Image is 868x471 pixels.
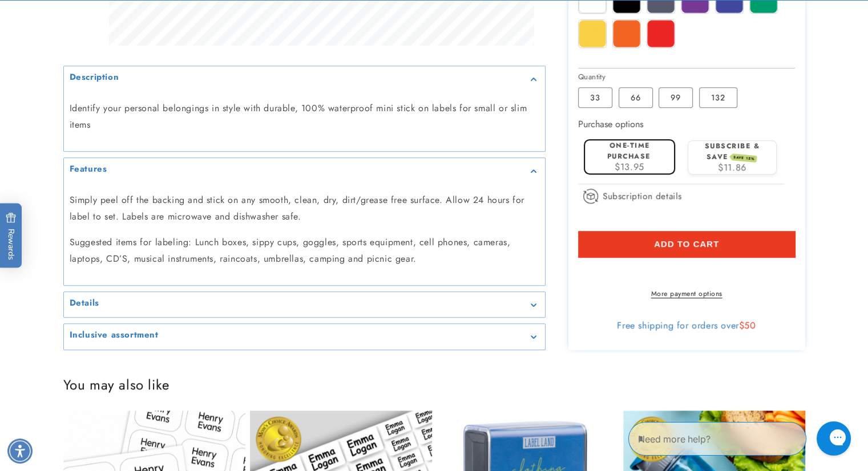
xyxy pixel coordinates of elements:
[744,319,756,332] span: 50
[70,298,99,309] h2: Details
[7,438,33,464] div: Accessibility Menu
[579,20,606,47] img: Yellow
[64,66,545,92] summary: Description
[607,140,651,161] label: One-time purchase
[619,87,653,108] label: 66
[705,141,760,162] label: Subscribe & save
[578,231,795,257] button: Add to cart
[63,376,805,393] h2: You may also like
[739,319,745,332] span: $
[659,87,693,108] label: 99
[70,72,119,83] h2: Description
[70,330,159,342] h2: Inclusive assortment
[6,213,17,260] span: Rewards
[615,160,644,173] span: $13.95
[578,71,607,83] legend: Quantity
[70,164,107,175] h2: Features
[731,154,757,163] span: SAVE 15%
[64,158,545,184] summary: Features
[654,239,719,249] span: Add to cart
[70,234,539,267] p: Suggested items for labeling: Lunch boxes, sippy cups, goggles, sports equipment, cell phones, ca...
[578,289,795,299] a: More payment options
[578,87,612,108] label: 33
[70,101,539,134] p: Identify your personal belongings in style with durable, 100% waterproof mini stick on labels for...
[628,417,857,460] iframe: Gorgias Floating Chat
[603,189,682,203] span: Subscription details
[647,20,675,47] img: Red
[578,117,643,131] label: Purchase options
[699,87,737,108] label: 132
[64,292,545,318] summary: Details
[718,161,746,174] span: $11.86
[70,193,539,226] p: Simply peel off the backing and stick on any smooth, clean, dry, dirt/grease free surface. Allow ...
[64,324,545,350] summary: Inclusive assortment
[578,320,795,331] div: Free shipping for orders over
[613,20,640,47] img: Orange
